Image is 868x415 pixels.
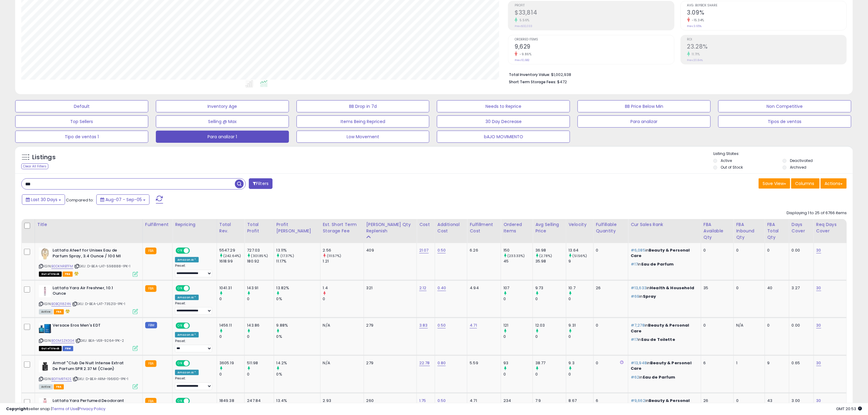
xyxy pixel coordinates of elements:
[72,301,125,306] span: | SKU: D-BEA-LAT-735213-1PK-1
[470,285,496,291] div: 4.94
[223,253,241,258] small: (242.64%)
[643,293,656,299] span: Spray
[503,360,533,366] div: 93
[503,323,533,328] div: 121
[687,24,702,28] small: Prev: 3.65%
[503,221,530,234] div: Ordered Items
[539,253,552,258] small: (2.78%)
[792,323,809,328] div: 0.00
[767,360,784,366] div: 9
[503,285,533,291] div: 107
[280,253,294,258] small: (17.37%)
[219,334,245,339] div: 0
[578,115,711,128] button: Para analizar
[631,322,645,328] span: #7,278
[767,248,784,253] div: 0
[323,259,364,264] div: 1.21
[219,296,245,302] div: 0
[535,221,563,234] div: Avg Selling Price
[276,296,320,302] div: 0%
[175,295,199,300] div: Amazon AI *
[189,323,199,328] span: OFF
[419,247,429,253] a: 21.07
[736,323,760,328] div: N/A
[687,9,846,17] h2: 3.09%
[15,100,148,112] button: Default
[631,262,696,267] p: in
[39,309,53,314] span: All listings currently available for purchase on Amazon
[704,248,729,253] div: 0
[470,248,496,253] div: 6.26
[470,221,498,234] div: Fulfillment Cost
[503,259,533,264] div: 45
[631,374,639,380] span: #62
[569,323,593,328] div: 9.31
[276,334,320,339] div: 0%
[366,323,412,328] div: 279
[641,261,674,267] span: Eau de Parfum
[73,376,129,381] span: | SKU: D-BEA-ARM-196610-1PK-1
[437,285,446,291] a: 0.40
[535,334,566,339] div: 0
[687,4,846,7] span: Avg. Buybox Share
[96,194,149,205] button: Aug-07 - Sep-05
[145,221,170,228] div: Fulfillment
[631,360,691,371] span: Beauty & Personal Care
[51,301,71,307] a: B0BQ118Z4N
[51,376,72,382] a: B0F1MRT42S
[175,376,212,390] div: Preset:
[503,334,533,339] div: 0
[736,285,760,291] div: 0
[39,272,62,277] span: All listings that are currently out of stock and unavailable for purchase on Amazon
[276,221,318,234] div: Profit [PERSON_NAME]
[247,360,273,366] div: 511.98
[22,194,65,205] button: Last 30 Days
[596,248,624,253] div: 0
[515,38,674,41] span: Ordered Items
[718,115,851,128] button: Tipos de ventas
[569,360,593,366] div: 9.3
[470,322,477,328] a: 4.71
[704,221,731,241] div: FBA Available Qty
[631,294,696,299] p: in
[759,178,790,189] button: Save View
[821,178,847,189] button: Actions
[437,360,446,366] a: 0.80
[578,100,711,112] button: BB Price Below Min
[507,253,525,258] small: (233.33%)
[297,115,430,128] button: Items Being Repriced
[323,221,361,234] div: Est. Short Term Storage Fee
[219,285,245,291] div: 1041.31
[366,248,412,253] div: 409
[73,271,79,276] i: hazardous material
[419,221,432,228] div: Cost
[297,131,430,143] button: Low Movement
[219,360,245,366] div: 3605.19
[53,248,126,260] b: Lattafa Afeef for Unisex Eau de Parfum Spray, 3.4 Ounce / 100 Ml
[175,221,214,228] div: Repricing
[219,248,245,253] div: 5547.29
[53,285,126,298] b: Lattafa Yara Air Freshner, 10.1 Ounce
[641,337,675,342] span: Eau de Toilette
[816,285,821,291] a: 30
[509,79,556,84] b: Short Term Storage Fees:
[631,247,645,253] span: #6,085
[364,219,417,243] th: Please note that this number is a calculation based on your required days of coverage and your ve...
[156,131,289,143] button: Para analizar 1
[251,253,268,258] small: (301.85%)
[573,253,587,258] small: (51.56%)
[39,323,138,350] div: ASIN:
[569,248,593,253] div: 13.64
[517,52,531,57] small: -9.86%
[176,248,184,253] span: ON
[535,285,566,291] div: 9.73
[276,285,320,291] div: 13.82%
[276,372,320,377] div: 0%
[323,323,359,328] div: N/A
[721,165,743,170] label: Out of Stock
[631,360,647,366] span: #13,948
[631,322,689,334] span: Beauty & Personal Care
[419,360,430,366] a: 22.78
[650,285,695,291] span: Health & Household
[816,322,821,328] a: 30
